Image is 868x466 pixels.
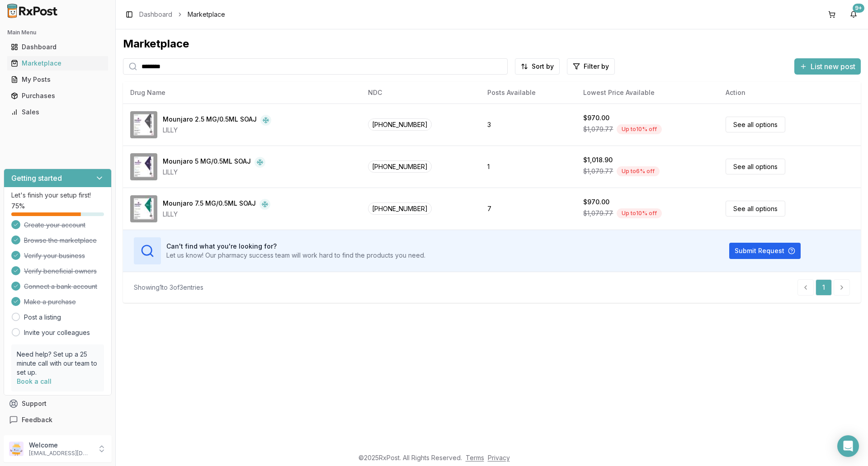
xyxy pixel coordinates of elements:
[163,210,270,219] div: LILLY
[726,159,785,174] a: See all options
[7,71,108,88] a: My Posts
[7,55,108,71] a: Marketplace
[7,104,108,120] a: Sales
[480,188,576,230] td: 7
[163,199,256,210] div: Mounjaro 7.5 MG/0.5ML SOAJ
[617,124,662,134] div: Up to 10 % off
[583,198,609,207] div: $970.00
[617,166,660,176] div: Up to 6 % off
[361,82,480,104] th: NDC
[4,72,112,87] button: My Posts
[583,167,613,176] span: $1,079.77
[466,454,484,461] a: Terms
[726,201,785,217] a: See all options
[532,62,554,71] span: Sort by
[22,415,52,424] span: Feedback
[166,242,425,251] h3: Can't find what you're looking for?
[726,117,785,132] a: See all options
[11,191,104,200] p: Let's finish your setup first!
[794,58,861,75] button: List new post
[7,29,108,36] h2: Main Menu
[11,108,104,117] div: Sales
[163,126,271,135] div: LILLY
[17,350,99,377] p: Need help? Set up a 25 minute call with our team to set up.
[24,297,76,306] span: Make a purchase
[123,37,861,51] div: Marketplace
[188,10,225,19] span: Marketplace
[163,168,265,177] div: LILLY
[4,56,112,71] button: Marketplace
[583,155,613,165] div: $1,018.90
[480,104,576,146] td: 3
[4,412,112,428] button: Feedback
[29,441,92,450] p: Welcome
[567,58,615,75] button: Filter by
[123,82,361,104] th: Drug Name
[24,328,90,337] a: Invite your colleagues
[24,313,61,322] a: Post a listing
[24,282,97,291] span: Connect a bank account
[139,10,172,19] a: Dashboard
[4,40,112,54] button: Dashboard
[480,82,576,104] th: Posts Available
[11,59,104,68] div: Marketplace
[488,454,510,461] a: Privacy
[846,7,861,22] button: 9+
[4,89,112,103] button: Purchases
[163,115,257,126] div: Mounjaro 2.5 MG/0.5ML SOAJ
[11,75,104,84] div: My Posts
[130,111,157,138] img: Mounjaro 2.5 MG/0.5ML SOAJ
[11,202,25,211] span: 75 %
[797,279,850,296] nav: pagination
[837,435,859,457] div: Open Intercom Messenger
[480,146,576,188] td: 1
[4,105,112,119] button: Sales
[130,195,157,222] img: Mounjaro 7.5 MG/0.5ML SOAJ
[583,209,613,218] span: $1,079.77
[368,160,432,173] span: [PHONE_NUMBER]
[24,236,97,245] span: Browse the marketplace
[368,202,432,215] span: [PHONE_NUMBER]
[11,42,104,52] div: Dashboard
[583,125,613,134] span: $1,079.77
[583,113,609,122] div: $970.00
[17,377,52,385] a: Book a call
[816,279,832,296] a: 1
[7,39,108,55] a: Dashboard
[368,118,432,131] span: [PHONE_NUMBER]
[166,251,425,260] p: Let us know! Our pharmacy success team will work hard to find the products you need.
[4,395,112,412] button: Support
[11,91,104,100] div: Purchases
[29,450,92,457] p: [EMAIL_ADDRESS][DOMAIN_NAME]
[24,267,97,276] span: Verify beneficial owners
[584,62,609,71] span: Filter by
[729,243,801,259] button: Submit Request
[11,173,62,184] h3: Getting started
[794,63,861,72] a: List new post
[24,221,85,230] span: Create your account
[811,61,855,72] span: List new post
[134,283,203,292] div: Showing 1 to 3 of 3 entries
[130,153,157,180] img: Mounjaro 5 MG/0.5ML SOAJ
[9,442,24,456] img: User avatar
[24,251,85,260] span: Verify your business
[163,157,251,168] div: Mounjaro 5 MG/0.5ML SOAJ
[139,10,225,19] nav: breadcrumb
[4,4,61,18] img: RxPost Logo
[853,4,864,13] div: 9+
[617,208,662,218] div: Up to 10 % off
[576,82,718,104] th: Lowest Price Available
[718,82,861,104] th: Action
[7,88,108,104] a: Purchases
[515,58,560,75] button: Sort by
